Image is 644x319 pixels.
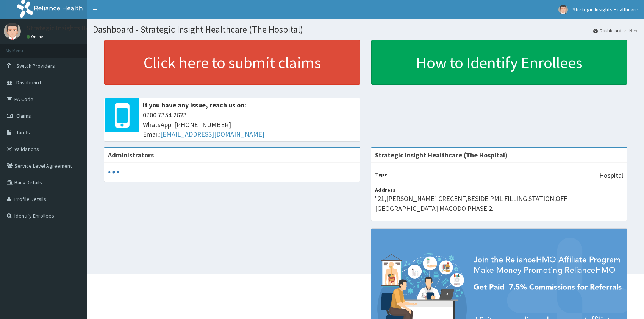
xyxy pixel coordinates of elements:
[593,27,621,34] a: Dashboard
[558,5,568,14] img: User Image
[16,129,30,136] span: Tariffs
[622,27,638,34] li: Here
[143,101,246,109] b: If you have any issue, reach us on:
[599,171,623,181] p: Hospital
[4,23,21,40] img: User Image
[375,194,623,213] p: "21,[PERSON_NAME] CRECENT,BESIDE PML FILLING STATION,OFF [GEOGRAPHIC_DATA] MAGODO PHASE 2.
[375,187,395,193] b: Address
[108,151,154,159] b: Administrators
[371,40,627,85] a: How to Identify Enrollees
[93,25,638,34] h1: Dashboard - Strategic Insight Healthcare (The Hospital)
[375,171,388,178] b: Type
[572,6,638,13] span: Strategic Insights Healthcare
[375,151,508,159] strong: Strategic Insight Healthcare (The Hospital)
[16,79,41,86] span: Dashboard
[16,112,31,119] span: Claims
[143,110,356,139] span: 0700 7354 2623 WhatsApp: [PHONE_NUMBER] Email:
[27,34,45,39] a: Online
[108,167,119,178] svg: audio-loading
[27,25,115,31] p: Strategic Insights Healthcare
[16,62,55,69] span: Switch Providers
[104,40,360,85] a: Click here to submit claims
[160,130,264,138] a: [EMAIL_ADDRESS][DOMAIN_NAME]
